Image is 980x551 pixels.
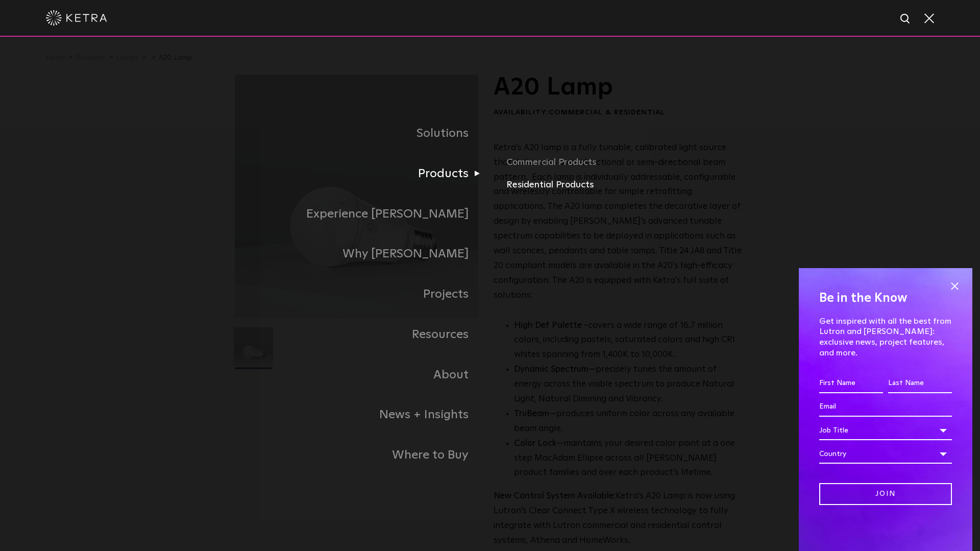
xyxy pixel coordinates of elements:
[235,113,745,475] div: Navigation Menu
[235,435,490,475] a: Where to Buy
[235,355,490,395] a: About
[819,374,883,393] input: First Name
[819,289,952,308] h4: Be in the Know
[888,374,952,393] input: Last Name
[819,421,952,440] div: Job Title
[235,234,490,274] a: Why [PERSON_NAME]
[899,13,912,26] img: search icon
[235,194,490,234] a: Experience [PERSON_NAME]
[819,483,952,505] input: Join
[819,397,952,417] input: Email
[819,316,952,358] p: Get inspired with all the best from Lutron and [PERSON_NAME]: exclusive news, project features, a...
[235,154,490,194] a: Products
[46,10,107,26] img: ketra-logo-2019-white
[235,315,490,355] a: Resources
[819,444,952,464] div: Country
[235,274,490,315] a: Projects
[235,113,490,154] a: Solutions
[506,178,745,193] a: Residential Products
[235,395,490,435] a: News + Insights
[506,155,745,178] a: Commercial Products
